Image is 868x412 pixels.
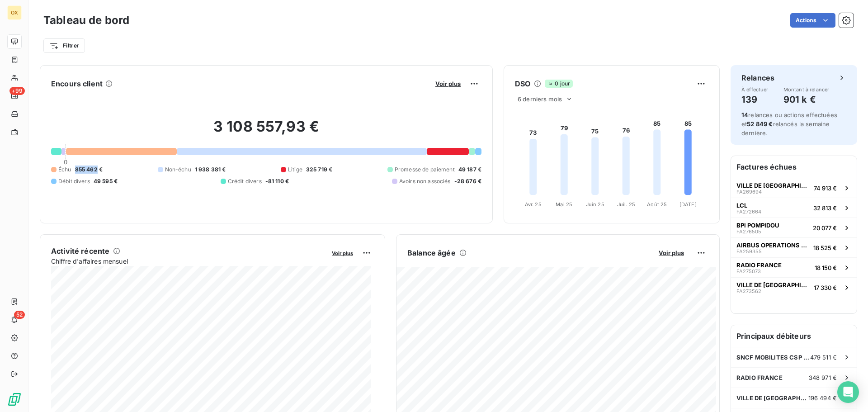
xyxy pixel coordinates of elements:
span: 325 719 € [306,166,332,174]
span: 32 813 € [813,204,837,212]
span: 0 jour [545,80,573,88]
tspan: Juil. 25 [617,201,635,208]
tspan: Juin 25 [586,201,604,208]
h2: 3 108 557,93 € [51,118,481,145]
span: Crédit divers [228,177,262,185]
span: 49 187 € [458,166,481,174]
span: Débit divers [58,177,90,185]
span: BPI POMPIDOU [736,222,779,229]
h6: DSO [515,78,530,89]
span: À effectuer [741,87,769,92]
span: Échu [58,166,71,174]
h6: Activité récente [51,246,109,256]
span: LCL [736,202,747,209]
span: RADIO FRANCE [736,261,782,269]
span: FA276505 [736,229,761,234]
span: Montant à relancer [783,87,830,92]
span: Voir plus [332,250,353,256]
button: BPI POMPIDOUFA27650520 077 € [731,218,857,237]
tspan: [DATE] [679,201,697,208]
button: VILLE DE [GEOGRAPHIC_DATA]FA27356217 330 € [731,277,857,297]
span: 49 595 € [94,177,118,185]
span: 1 938 381 € [195,166,226,174]
span: VILLE DE [GEOGRAPHIC_DATA] [736,394,808,402]
span: SNCF MOBILITES CSP CFO [736,354,810,361]
span: Voir plus [435,80,461,87]
div: Open Intercom Messenger [837,381,859,403]
span: 6 derniers mois [518,95,562,103]
button: VILLE DE [GEOGRAPHIC_DATA]FA26969474 913 € [731,178,857,198]
img: Logo LeanPay [7,392,22,407]
span: 17 330 € [814,284,837,291]
span: 52 [14,311,25,319]
span: 52 849 € [747,120,773,128]
span: 479 511 € [810,354,837,361]
span: Litige [288,166,302,174]
span: FA259355 [736,249,762,254]
button: Filtrer [43,38,85,53]
span: +99 [9,87,25,95]
button: LCLFA27266432 813 € [731,198,857,218]
span: 20 077 € [813,224,837,232]
h3: Tableau de bord [43,12,129,28]
span: 855 462 € [75,166,103,174]
span: Chiffre d'affaires mensuel [51,256,325,266]
button: RADIO FRANCEFA27507318 150 € [731,257,857,277]
button: AIRBUS OPERATIONS GMBHFA25935518 525 € [731,237,857,257]
span: FA275073 [736,269,761,274]
span: FA272664 [736,209,761,214]
h6: Factures échues [731,156,857,178]
span: VILLE DE [GEOGRAPHIC_DATA] [736,182,810,189]
span: 18 150 € [815,264,837,271]
span: 0 [64,158,67,166]
span: FA269694 [736,189,762,194]
span: 196 494 € [808,394,837,402]
h6: Balance âgée [407,247,456,258]
tspan: Août 25 [647,201,667,208]
button: Actions [790,13,835,28]
span: Promesse de paiement [395,166,455,174]
button: Voir plus [433,80,463,88]
h6: Encours client [51,78,103,89]
span: 348 971 € [809,374,837,381]
span: relances ou actions effectuées et relancés la semaine dernière. [741,111,837,137]
div: OX [7,5,22,20]
span: FA273562 [736,289,761,294]
span: Non-échu [165,166,191,174]
span: VILLE DE [GEOGRAPHIC_DATA] [736,281,810,289]
h6: Principaux débiteurs [731,325,857,347]
h4: 139 [741,92,769,107]
button: Voir plus [329,249,356,257]
button: Voir plus [656,249,687,257]
span: 14 [741,111,748,118]
span: -28 676 € [454,177,481,185]
h4: 901 k € [783,92,830,107]
tspan: Avr. 25 [525,201,542,208]
tspan: Mai 25 [556,201,572,208]
span: -81 110 € [265,177,289,185]
span: Avoirs non associés [399,177,451,185]
span: Voir plus [659,249,684,256]
span: AIRBUS OPERATIONS GMBH [736,242,810,249]
span: 18 525 € [813,244,837,251]
h6: Relances [741,72,774,83]
span: 74 913 € [814,185,837,192]
span: RADIO FRANCE [736,374,783,381]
